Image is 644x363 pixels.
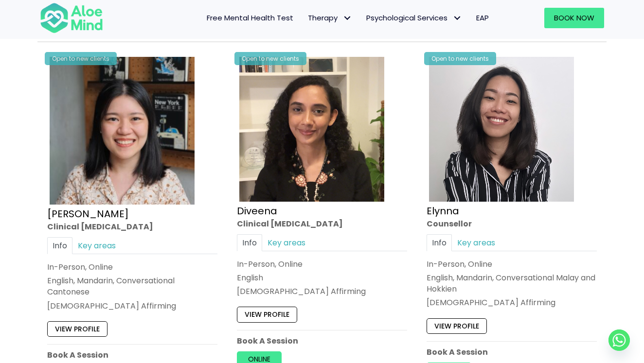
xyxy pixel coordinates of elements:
span: Therapy: submenu [340,11,354,25]
span: Psychological Services [366,13,462,23]
div: In-Person, Online [237,259,407,270]
span: Psychological Services: submenu [450,11,464,25]
a: Elynna [427,204,459,217]
a: Key areas [262,234,311,251]
a: [PERSON_NAME] [47,207,129,220]
div: [DEMOGRAPHIC_DATA] Affirming [237,286,407,297]
a: EAP [469,8,496,28]
div: Open to new clients [45,52,117,65]
img: IMG_1660 – Diveena Nair [239,57,384,202]
a: View profile [47,321,107,337]
span: Free Mental Health Test [207,13,293,23]
div: In-Person, Online [427,259,597,270]
p: English, Mandarin, Conversational Malay and Hokkien [427,272,597,294]
a: View profile [237,307,297,322]
a: Info [47,237,72,254]
span: Book Now [554,13,594,23]
a: Info [237,234,262,251]
a: View profile [427,318,487,333]
p: Book A Session [47,349,217,361]
a: TherapyTherapy: submenu [301,8,359,28]
span: Therapy [308,13,352,23]
div: Clinical [MEDICAL_DATA] [47,221,217,232]
div: [DEMOGRAPHIC_DATA] Affirming [427,297,597,308]
a: Info [427,234,452,251]
div: In-Person, Online [47,261,217,273]
div: [DEMOGRAPHIC_DATA] Affirming [47,300,217,311]
a: Psychological ServicesPsychological Services: submenu [359,8,469,28]
a: Key areas [72,237,121,254]
img: Aloe mind Logo [40,2,103,34]
div: Open to new clients [424,52,496,65]
a: Diveena [237,204,277,217]
a: Whatsapp [608,329,630,351]
p: Book A Session [427,346,597,358]
img: Chen-Wen-profile-photo [50,57,195,205]
p: Book A Session [237,335,407,346]
a: Book Now [544,8,604,28]
span: EAP [476,13,489,23]
div: Counsellor [427,218,597,229]
nav: Menu [116,8,496,28]
p: English, Mandarin, Conversational Cantonese [47,275,217,297]
div: Open to new clients [234,52,306,65]
a: Free Mental Health Test [199,8,301,28]
div: Clinical [MEDICAL_DATA] [237,218,407,229]
img: Elynna Counsellor [429,57,574,202]
a: Key areas [452,234,501,251]
p: English [237,272,407,283]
